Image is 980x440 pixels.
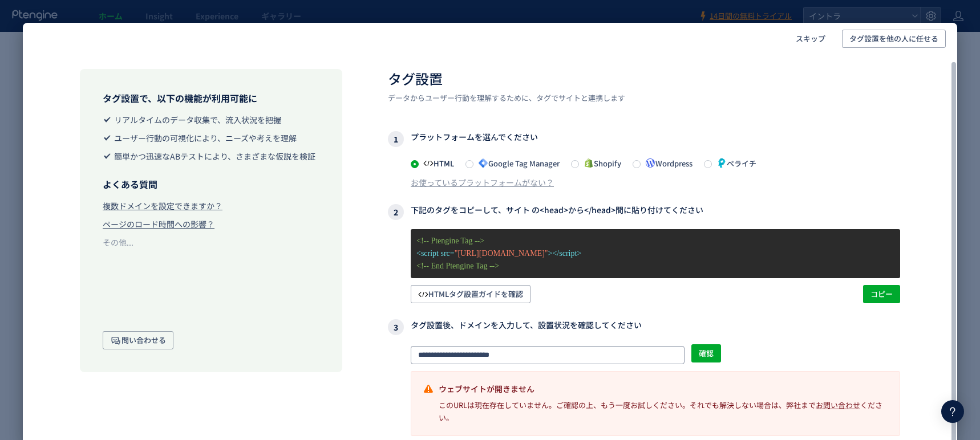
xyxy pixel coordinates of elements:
span: Shopify [579,158,621,169]
i: 3 [388,319,404,335]
div: その他... [103,237,133,248]
span: スキップ [796,30,825,48]
a: お問い合わせ [816,400,860,410]
div: ページのロード時間への影響？ [103,218,214,230]
li: 簡単かつ迅速なABテストにより、さまざまな仮説を検証 [103,150,319,162]
li: リアルタイムのデータ収集で、流入状況を把握 [103,114,319,125]
button: タグ設置を他の人に任せる [842,30,946,48]
span: Google Tag Manager [473,158,560,169]
button: スキップ [788,30,833,48]
span: ペライチ [712,158,756,169]
li: ユーザー行動の可視化により、ニーズや考えを理解 [103,132,319,144]
div: お使っているプラットフォームがない？ [411,177,554,188]
h3: 下記のタグをコピーして、サイト の<head>から</head>間に貼り付けてください [388,204,900,220]
span: HTMLタグ設置ガイドを確認 [418,285,523,303]
p: ウェブサイトが開きません [423,383,888,394]
button: HTMLタグ設置ガイドを確認 [411,285,531,303]
div: このURLは現在存在していません。ご確認の上、もう一度お試しください。それでも解決しない場合は、弊社まで ください。 [439,399,888,424]
p: データからユーザー行動を理解するために、タグでサイトと連携します [388,93,900,104]
span: タグ設置を他の人に任せる [849,30,938,48]
h3: よくある質問 [103,178,319,191]
p: <!-- End Ptengine Tag --> [416,260,894,272]
h3: プラットフォームを選んでください [388,131,900,147]
span: 確認 [699,344,714,362]
i: 2 [388,204,404,220]
button: 確認 [691,344,721,362]
h2: タグ設置 [388,69,900,88]
p: <script src= ></script> [416,247,894,260]
div: 複数ドメインを設定できますか？ [103,200,222,211]
h3: タグ設置後、ドメインを入力して、設置状況を確認してください [388,319,900,335]
span: HTML [419,158,454,169]
span: Wordpress [641,158,693,169]
button: コピー [863,285,900,303]
i: 1 [388,131,404,147]
h3: タグ設置で、以下の機能が利用可能に [103,92,319,105]
span: コピー [870,285,893,303]
p: <!-- Ptengine Tag --> [416,235,894,247]
span: 問い合わせる [110,331,166,349]
button: 問い合わせる [103,331,173,349]
span: "[URL][DOMAIN_NAME]" [455,249,548,258]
